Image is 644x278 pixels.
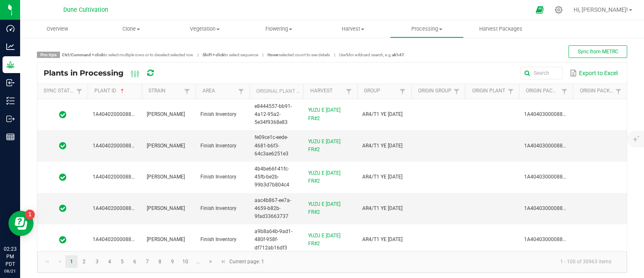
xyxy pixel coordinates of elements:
button: Export to Excel [568,66,620,80]
a: Filter [236,86,246,97]
a: Filter [182,86,192,97]
a: GroupSortable [364,88,397,94]
span: Vegetation [169,25,241,33]
inline-svg: Outbound [6,115,15,123]
span: Sortable [119,88,126,94]
span: Harvest [317,25,390,33]
span: 1A4040200008856000002106 [93,143,164,149]
span: Sync from METRC [578,49,618,55]
span: [PERSON_NAME] [147,111,185,117]
span: [PERSON_NAME] [147,143,185,149]
a: Sync StatusSortable [44,88,74,94]
iframe: Resource center unread badge [25,210,35,220]
span: | [258,52,267,58]
span: [PERSON_NAME] [147,236,185,242]
span: Finish Inventory [200,205,236,211]
span: Hi, [PERSON_NAME]! [574,6,628,13]
span: 1A4040300008856000000082 [524,205,595,211]
strong: Shift + click [203,52,224,57]
a: Filter [506,86,516,97]
span: In Sync [59,110,66,119]
a: Page 9 [166,255,179,268]
a: HarvestSortable [310,88,344,94]
span: 1A4040200008856000002108 [93,205,164,211]
span: AR4/T1 YE [DATE] [362,236,402,242]
inline-svg: Grow [6,60,15,69]
th: Original Plant ID [249,84,304,99]
input: Search [521,67,563,79]
button: Sync from METRC [569,45,627,58]
span: 1A4040300008856000000082 [524,143,595,149]
inline-svg: Inbound [6,79,15,87]
span: In Sync [59,173,66,181]
kendo-pager: Current page: 1 [37,251,627,273]
a: YUZU E [DATE] FR#2 [308,233,340,247]
a: Vegetation [168,20,242,38]
a: Page 11 [192,255,204,268]
a: Plant IDSortable [94,88,138,94]
span: 1A4040300008856000000082 [524,236,595,242]
span: 1A4040200008856000002105 [93,111,164,117]
inline-svg: Reports [6,133,15,141]
span: In Sync [59,204,66,212]
span: | [193,52,203,58]
a: Processing [390,20,464,38]
a: Flowering [242,20,316,38]
span: In Sync [59,236,66,244]
span: Open Ecommerce Menu [530,2,549,18]
span: Finish Inventory [200,236,236,242]
div: Plants in Processing [44,66,168,80]
a: Page 3 [91,255,103,268]
strong: Hover [267,52,279,57]
kendo-pager-info: 1 - 100 of 30963 items [269,255,618,269]
inline-svg: Inventory [6,97,15,105]
a: Origin Package IDSortable [526,88,559,94]
a: Go to the last page [217,255,229,268]
a: Harvest Packages [464,20,538,38]
a: Filter [344,86,354,97]
a: YUZU E [DATE] FR#2 [308,170,340,184]
span: Pro tips [37,52,60,58]
a: Overview [20,20,94,38]
span: Processing [390,25,463,33]
span: [PERSON_NAME] [147,205,185,211]
span: Finish Inventory [200,143,236,149]
span: selected count to see details [267,52,330,57]
a: Page 4 [104,255,116,268]
span: Go to the next page [208,258,214,265]
span: 1A4040200008856000002109 [93,236,164,242]
a: AreaSortable [203,88,236,94]
span: | [330,52,339,58]
strong: Ctrl/Command + click [62,52,104,57]
a: Origin Package Lot NumberSortable [580,88,613,94]
a: Filter [452,86,462,97]
span: In Sync [59,142,66,150]
a: Page 6 [129,255,141,268]
span: Harvest Packages [468,25,534,33]
a: Clone [94,20,168,38]
a: YUZU E [DATE] FR#2 [308,107,340,121]
strong: % [346,52,349,57]
a: Origin PlantSortable [472,88,506,94]
span: Flowering [242,25,315,33]
a: Filter [74,86,84,97]
p: 08/21 [4,268,16,274]
span: Clone [94,25,167,33]
iframe: Resource center [8,211,34,236]
span: aac4b867-ee7a-4659-b82b-9fad33663737 [254,197,291,219]
span: e8444557-bb91-4a12-95a2-5e34f9368e83 [254,103,292,125]
a: Filter [397,86,408,97]
span: Overview [35,25,79,33]
span: to select sequence [203,52,258,57]
a: Page 8 [154,255,166,268]
a: Origin GroupSortable [418,88,452,94]
span: AR4/T1 YE [DATE] [362,205,402,211]
a: StrainSortable [148,88,182,94]
span: 1A4040200008856000002107 [93,174,164,180]
span: 4b4be66f-41fc-45fb-be2b-99b3d7b804c4 [254,166,289,188]
span: Go to the last page [220,258,227,265]
a: Page 10 [179,255,192,268]
span: 1A4040300008856000000082 [524,174,595,180]
inline-svg: Dashboard [6,24,15,33]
